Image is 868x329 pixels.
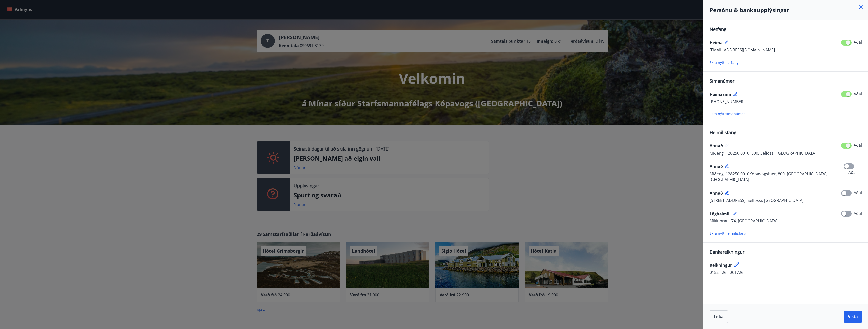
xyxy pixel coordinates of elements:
[710,262,732,268] span: Reikningur
[710,218,777,224] span: Miklubraut 74, [GEOGRAPHIC_DATA]
[710,310,728,323] button: Loka
[710,60,739,65] span: Skrá nýtt netfang
[710,249,744,255] span: Bankareikningur
[710,40,723,45] span: Heima
[710,171,846,182] span: Miðengi 128250 0010Kópavogsbær, 800, [GEOGRAPHIC_DATA], [GEOGRAPHIC_DATA]
[710,78,734,84] span: Símanúmer
[710,150,816,156] span: Miðengi 128250 0010, 800, Selfossi, [GEOGRAPHIC_DATA]
[710,92,731,97] span: Heimasími
[710,129,736,135] span: Heimilisfang
[844,311,862,323] button: Vista
[848,170,857,175] span: Aðal
[710,47,775,53] span: [EMAIL_ADDRESS][DOMAIN_NAME]
[710,190,723,196] span: Annað
[854,39,862,45] span: Aðal
[710,164,723,169] span: Annað
[854,211,862,216] span: Aðal
[710,143,723,148] span: Annað
[710,231,746,236] span: Skrá nýtt heimilisfang
[848,314,858,319] span: Vista
[710,211,731,217] span: Lögheimili
[854,142,862,148] span: Aðal
[710,26,726,32] span: Netfang
[710,198,804,203] span: [STREET_ADDRESS], Selfossi, [GEOGRAPHIC_DATA]
[710,99,745,104] span: [PHONE_NUMBER]
[710,6,862,14] h4: Persónu & bankaupplýsingar
[854,91,862,97] span: Aðal
[854,190,862,195] span: Aðal
[714,314,724,319] span: Loka
[710,111,745,116] span: Skrá nýtt símanúmer
[710,270,743,275] span: 0152 - 26 - 001726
